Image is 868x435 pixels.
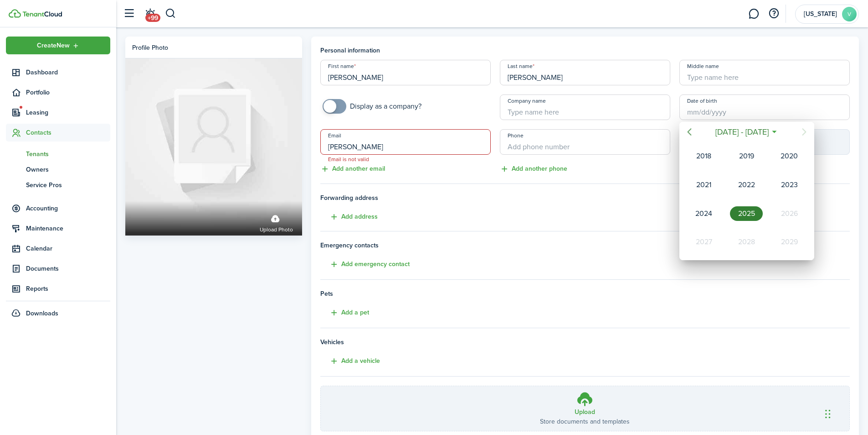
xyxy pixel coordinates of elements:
div: 2020 [773,149,806,163]
div: 2019 [730,149,763,163]
div: 2022 [730,178,763,192]
div: 2028 [730,235,763,249]
div: 2027 [688,235,720,249]
mbsc-button: Next page [795,123,813,141]
mbsc-button: Previous page [680,123,699,141]
div: 2024 [688,206,720,221]
mbsc-button: [DATE] - [DATE] [709,124,774,140]
div: 2029 [773,235,806,249]
div: 2023 [773,178,806,192]
div: 2018 [688,149,720,163]
span: [DATE] - [DATE] [713,124,770,140]
div: 2026 [773,206,806,221]
div: 2021 [688,178,720,192]
div: 2025 [730,206,763,221]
